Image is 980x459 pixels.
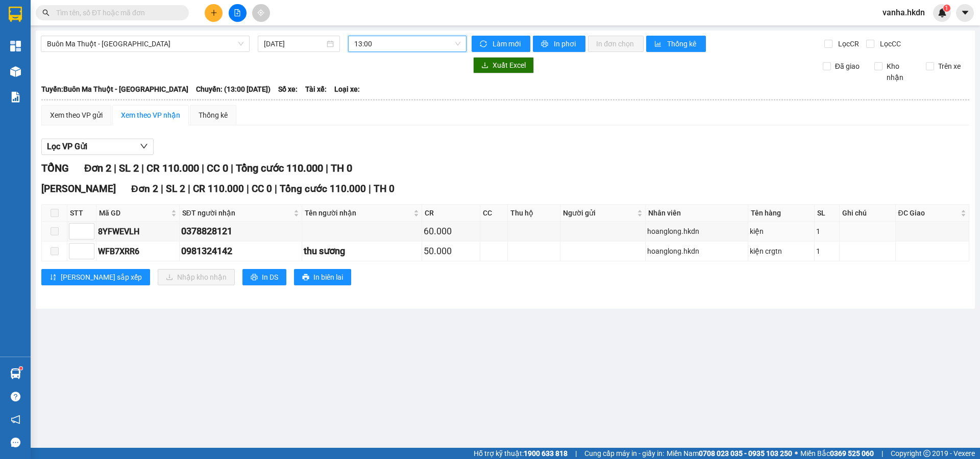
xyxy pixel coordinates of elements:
th: STT [67,205,96,222]
button: printerIn phơi [533,36,585,52]
span: Tổng cước 110.000 [236,162,323,174]
span: | [326,162,328,174]
span: CR 110.000 [146,162,199,174]
span: SL 2 [166,183,185,195]
span: down [140,142,148,150]
span: | [231,162,233,174]
span: Người gửi [563,207,634,219]
span: Đơn 2 [84,162,111,174]
span: 13:00 [354,36,460,51]
button: caret-down [956,4,974,22]
sup: 1 [19,367,22,370]
div: 8YFWEVLH [98,225,178,238]
span: Hỗ trợ kỹ thuật: [474,448,568,459]
span: Xuất Excel [493,60,526,71]
span: Chuyến: (13:00 [DATE]) [196,84,271,95]
button: downloadNhập kho nhận [158,269,235,285]
img: dashboard-icon [10,41,21,51]
div: 1 [816,246,838,257]
b: Tuyến: Buôn Ma Thuột - [GEOGRAPHIC_DATA] [41,85,188,93]
button: Lọc VP Gửi [41,139,154,155]
th: Nhân viên [646,205,748,222]
div: 60.000 [424,224,479,238]
button: syncLàm mới [472,36,530,52]
span: Loại xe: [334,84,360,95]
span: CC 0 [252,183,272,195]
span: | [114,162,116,174]
strong: 0708 023 035 - 0935 103 250 [699,449,792,457]
div: 50.000 [424,244,479,258]
span: [PERSON_NAME] [41,183,116,195]
span: | [575,448,577,459]
button: downloadXuất Excel [473,57,534,73]
span: plus [210,9,217,16]
strong: 0369 525 060 [830,449,874,457]
button: bar-chartThống kê [646,36,706,52]
strong: 1900 633 818 [524,449,568,457]
img: warehouse-icon [10,368,21,379]
button: In đơn chọn [588,36,644,52]
span: sync [480,40,488,48]
button: sort-ascending[PERSON_NAME] sắp xếp [41,269,150,285]
span: printer [541,40,550,48]
span: message [11,438,20,447]
span: Làm mới [493,38,522,49]
span: question-circle [11,392,20,401]
div: thu sương [304,244,420,258]
td: 8YFWEVLH [96,222,180,241]
div: hoanglong.hkdn [647,226,746,237]
div: 0981324142 [181,244,300,258]
span: aim [257,9,264,16]
div: Thống kê [199,110,228,121]
span: Miền Nam [667,448,792,459]
button: printerIn DS [242,269,286,285]
span: Mã GD [99,207,169,219]
button: printerIn biên lai [294,269,351,285]
span: Miền Bắc [800,448,874,459]
span: [PERSON_NAME] sắp xếp [61,272,142,283]
span: TH 0 [374,183,395,195]
span: Tổng cước 110.000 [280,183,366,195]
div: kiện crgtn [750,246,812,257]
button: plus [205,4,223,22]
span: ⚪️ [795,451,798,455]
span: TH 0 [331,162,352,174]
span: SĐT người nhận [182,207,291,219]
span: caret-down [961,8,970,17]
div: 0378828121 [181,224,300,238]
div: kiện [750,226,812,237]
span: copyright [923,450,930,457]
span: printer [251,274,258,282]
span: Tên người nhận [305,207,411,219]
span: | [161,183,163,195]
span: Trên xe [934,61,965,72]
span: printer [302,274,309,282]
div: hoanglong.hkdn [647,246,746,257]
div: Xem theo VP gửi [50,110,103,121]
img: icon-new-feature [938,8,947,17]
span: SL 2 [119,162,139,174]
span: CR 110.000 [193,183,244,195]
span: | [881,448,883,459]
span: Lọc CR [834,38,861,49]
span: download [481,62,488,70]
span: In DS [262,272,278,283]
span: Cung cấp máy in - giấy in: [584,448,664,459]
span: notification [11,415,20,424]
sup: 1 [943,5,950,12]
span: vanha.hkdn [874,6,933,19]
span: Tài xế: [305,84,327,95]
span: Buôn Ma Thuột - Gia Nghĩa [47,36,243,51]
th: SL [815,205,840,222]
span: bar-chart [654,40,663,48]
div: Xem theo VP nhận [121,110,180,121]
span: In biên lai [313,272,343,283]
span: file-add [234,9,241,16]
th: CC [480,205,508,222]
span: | [141,162,144,174]
th: Tên hàng [748,205,814,222]
span: sort-ascending [50,274,57,282]
span: Kho nhận [883,61,918,83]
img: logo-vxr [9,7,22,22]
span: ĐC Giao [898,207,959,219]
